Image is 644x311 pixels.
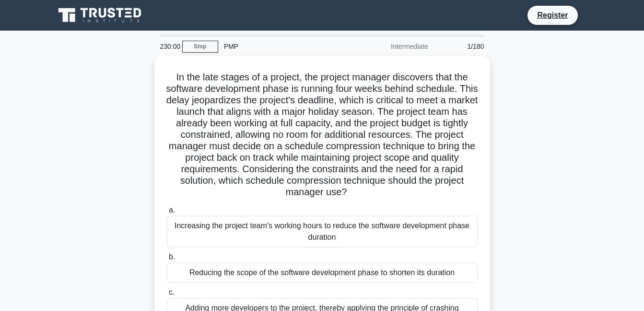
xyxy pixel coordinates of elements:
[350,37,434,56] div: Intermediate
[169,288,175,296] span: c.
[169,253,175,261] span: b.
[169,206,175,214] span: a.
[434,37,490,56] div: 1/180
[218,37,350,56] div: PMP
[166,71,479,199] h5: In the late stages of a project, the project manager discovers that the software development phas...
[167,263,478,283] div: Reducing the scope of the software development phase to shorten its duration
[531,9,574,21] a: Register
[182,41,218,53] a: Stop
[154,37,182,56] div: 230:00
[167,216,478,247] div: Increasing the project team's working hours to reduce the software development phase duration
